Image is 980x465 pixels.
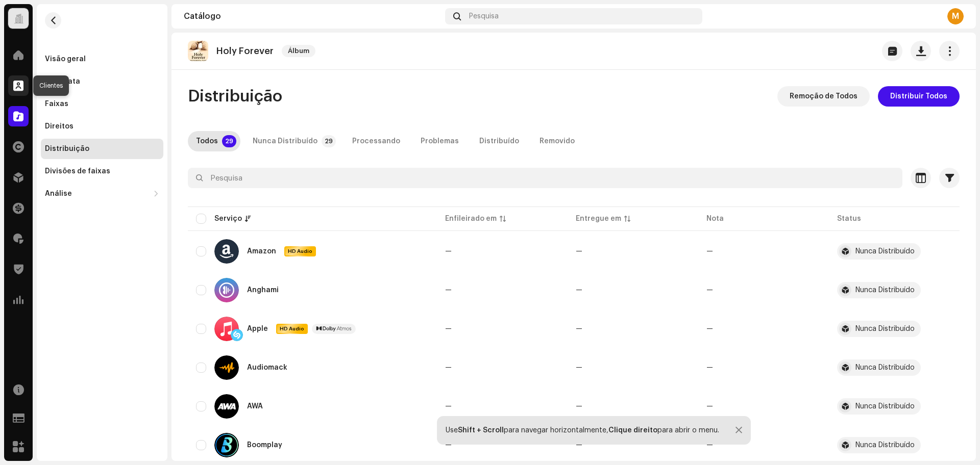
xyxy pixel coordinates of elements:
[469,12,499,20] span: Pesquisa
[41,161,163,182] re-m-nav-item: Divisões de faixas
[576,214,621,224] div: Entregue em
[352,131,400,151] div: Processando
[214,214,242,224] div: Serviço
[253,131,317,151] div: Nunca Distribuído
[706,364,713,371] re-a-table-badge: —
[445,214,497,224] div: Enfileirado em
[777,86,870,107] button: Remoção de Todos
[446,426,719,434] div: Use para navegar horizontalmente, para abrir o menu.
[188,86,282,107] span: Distribuição
[282,45,315,57] span: Álbum
[247,287,279,294] div: Anghami
[41,49,163,69] re-m-nav-item: Visão geral
[285,248,315,255] span: HD Audio
[576,287,582,294] span: —
[445,287,452,294] span: —
[196,131,218,151] div: Todos
[45,167,110,175] div: Divisões de faixas
[947,8,964,24] div: M
[458,427,504,434] strong: Shift + Scroll
[445,325,452,332] span: —
[247,403,263,410] div: AWA
[479,131,519,151] div: Distribuído
[45,122,73,131] div: Direitos
[216,46,274,57] p: Holy Forever
[855,248,915,255] div: Nunca Distribuído
[247,364,287,371] div: Audiomack
[45,145,89,153] div: Distribuição
[421,131,459,151] div: Problemas
[45,77,80,86] div: Metadata
[576,442,582,449] span: —
[790,86,857,107] span: Remoção de Todos
[222,135,236,147] p-badge: 29
[706,287,713,294] re-a-table-badge: —
[706,403,713,410] re-a-table-badge: —
[277,325,307,332] span: HD Audio
[576,325,582,332] span: —
[855,325,915,332] div: Nunca Distribuído
[188,41,208,61] img: aed60aec-9cad-479d-a02b-c1b596c49c00
[45,55,86,63] div: Visão geral
[855,364,915,371] div: Nunca Distribuído
[41,116,163,137] re-m-nav-item: Direitos
[41,94,163,114] re-m-nav-item: Faixas
[247,325,268,332] div: Apple
[890,86,947,107] span: Distribuir Todos
[247,442,282,449] div: Boomplay
[445,364,452,371] span: —
[706,248,713,255] re-a-table-badge: —
[576,364,582,371] span: —
[576,403,582,410] span: —
[706,442,713,449] re-a-table-badge: —
[184,12,441,20] div: Catálogo
[878,86,960,107] button: Distribuir Todos
[45,190,72,198] div: Análise
[41,184,163,204] re-m-nav-dropdown: Análise
[445,442,452,449] span: —
[855,442,915,449] div: Nunca Distribuído
[322,135,336,147] p-badge: 29
[576,248,582,255] span: —
[188,168,902,188] input: Pesquisa
[608,427,657,434] strong: Clique direito
[445,248,452,255] span: —
[41,71,163,92] re-m-nav-item: Metadata
[247,248,276,255] div: Amazon
[540,131,575,151] div: Removido
[706,325,713,332] re-a-table-badge: —
[445,403,452,410] span: —
[855,403,915,410] div: Nunca Distribuído
[41,139,163,159] re-m-nav-item: Distribuição
[45,100,68,108] div: Faixas
[855,287,915,294] div: Nunca Distribuído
